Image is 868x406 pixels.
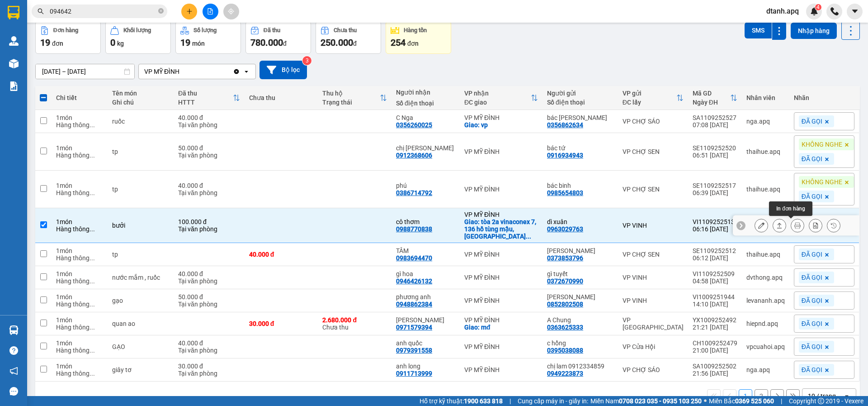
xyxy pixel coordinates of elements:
[112,366,169,373] div: giây tơ
[547,152,583,159] div: 0916934943
[802,178,842,186] span: KHÔNG NGHE
[547,293,613,301] div: phương thảo
[693,121,737,129] div: 07:08 [DATE]
[851,7,859,15] span: caret-down
[746,186,785,193] div: thaihue.apq
[56,225,103,233] div: Hàng thông thường
[178,218,240,225] div: 100.000 đ
[791,23,837,39] button: Nhập hàng
[590,396,702,406] span: Miền Nam
[688,86,742,110] th: Toggle SortBy
[178,189,240,196] div: Tại văn phòng
[35,21,101,54] button: Đơn hàng19đơn
[847,4,863,19] button: caret-down
[396,316,455,324] div: minh tri
[112,274,169,281] div: nước mắm , ruốc
[745,22,772,38] button: SMS
[518,396,588,406] span: Cung cấp máy in - giấy in:
[178,270,240,277] div: 40.000 đ
[178,277,240,285] div: Tại văn phòng
[250,37,283,48] span: 780.000
[407,40,419,47] span: đơn
[90,301,95,308] span: ...
[693,277,737,285] div: 04:58 [DATE]
[623,99,676,106] div: ĐC lấy
[693,182,737,189] div: SE1109252517
[464,251,538,258] div: VP MỸ ĐÌNH
[181,4,197,19] button: plus
[112,99,169,106] div: Ghi chú
[464,316,538,324] div: VP MỸ ĐÌNH
[233,68,240,75] svg: Clear value
[178,225,240,233] div: Tại văn phòng
[56,189,103,196] div: Hàng thông thường
[180,67,181,76] input: Selected VP MỸ ĐÌNH.
[90,189,95,196] span: ...
[693,316,737,324] div: YX1009252492
[52,40,63,47] span: đơn
[123,27,151,33] div: Khối lượng
[746,343,785,350] div: vpcuahoi.apq
[56,94,103,101] div: Chi tiết
[547,247,613,254] div: BÁC THỊNH
[464,366,538,373] div: VP MỸ ĐÌNH
[144,67,179,76] div: VP MỸ ĐÌNH
[396,324,432,331] div: 0971579394
[396,347,432,354] div: 0979391558
[746,366,785,373] div: nga.apq
[396,121,432,129] div: 0356260025
[117,40,124,47] span: kg
[245,21,311,54] button: Đã thu780.000đ
[56,270,103,277] div: 1 món
[322,90,380,97] div: Thu hộ
[623,118,684,125] div: VP CHỢ SÁO
[693,301,737,308] div: 14:10 [DATE]
[396,270,455,277] div: gì hoa
[207,8,213,14] span: file-add
[623,222,684,229] div: VP VINH
[386,21,451,54] button: Hàng tồn254đơn
[526,233,531,240] span: ...
[769,201,812,216] div: In đơn hàng
[322,316,387,324] div: 2.680.000 đ
[178,370,240,377] div: Tại văn phòng
[755,389,768,403] button: 2
[693,99,730,106] div: Ngày ĐH
[746,94,785,101] div: Nhân viên
[693,339,737,347] div: CH1009252479
[810,7,818,15] img: icon-new-feature
[693,293,737,301] div: VI1009251944
[56,370,103,377] div: Hàng thông thường
[693,90,730,97] div: Mã GD
[623,297,684,304] div: VP VINH
[112,251,169,258] div: tp
[802,273,822,282] span: ĐÃ GỌI
[38,8,44,14] span: search
[464,186,538,193] div: VP MỸ ĐÌNH
[203,4,218,19] button: file-add
[56,316,103,324] div: 1 món
[56,293,103,301] div: 1 món
[110,37,115,48] span: 0
[56,339,103,347] div: 1 món
[618,86,688,110] th: Toggle SortBy
[249,251,314,258] div: 40.000 đ
[175,21,241,54] button: Số lượng19món
[316,21,381,54] button: Chưa thu250.000đ
[693,370,737,377] div: 21:56 [DATE]
[547,90,613,97] div: Người gửi
[396,152,432,159] div: 0912368606
[746,118,785,125] div: nga.apq
[464,121,538,129] div: Giao: vp
[193,27,217,33] div: Số lượng
[693,254,737,262] div: 06:12 [DATE]
[302,56,311,65] sup: 3
[547,270,613,277] div: gì tuyết
[693,114,737,121] div: SA1109252527
[547,114,613,121] div: bác hưng
[802,155,822,163] span: ĐÃ GỌI
[9,81,19,91] img: solution-icon
[105,21,171,54] button: Khối lượng0kg
[709,396,774,406] span: Miền Bắc
[56,324,103,331] div: Hàng thông thường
